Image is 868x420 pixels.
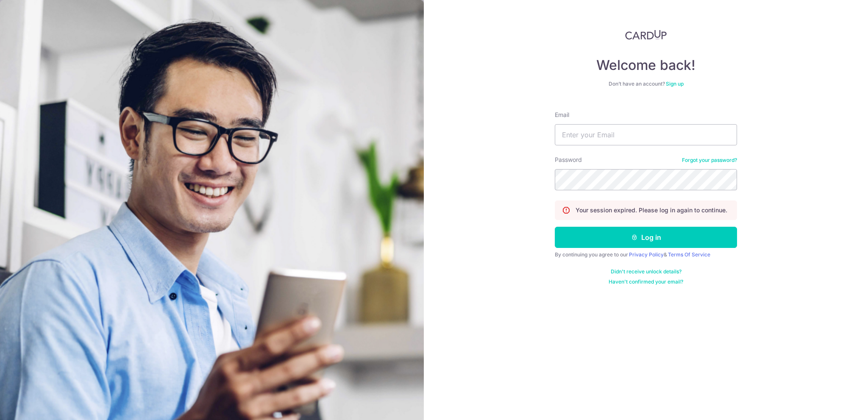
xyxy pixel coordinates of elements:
[555,227,737,248] button: Log in
[576,206,727,214] p: Your session expired. Please log in again to continue.
[609,278,683,285] a: Haven't confirmed your email?
[555,251,737,258] div: By continuing you agree to our &
[555,111,569,119] label: Email
[682,157,737,164] a: Forgot your password?
[668,251,710,258] a: Terms Of Service
[666,81,684,87] a: Sign up
[611,268,682,275] a: Didn't receive unlock details?
[625,30,667,40] img: CardUp Logo
[555,81,737,87] div: Don’t have an account?
[629,251,664,258] a: Privacy Policy
[555,124,737,145] input: Enter your Email
[555,57,737,74] h4: Welcome back!
[555,156,582,164] label: Password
